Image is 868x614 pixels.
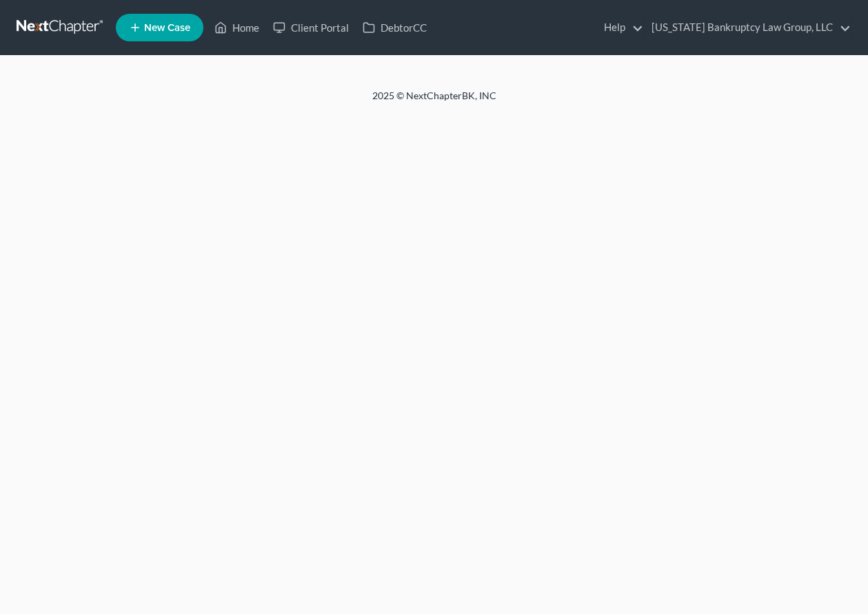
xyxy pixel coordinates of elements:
[266,15,356,40] a: Client Portal
[41,89,827,114] div: 2025 © NextChapterBK, INC
[645,15,851,40] a: [US_STATE] Bankruptcy Law Group, LLC
[597,15,643,40] a: Help
[356,15,434,40] a: DebtorCC
[208,15,266,40] a: Home
[116,14,203,41] new-legal-case-button: New Case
